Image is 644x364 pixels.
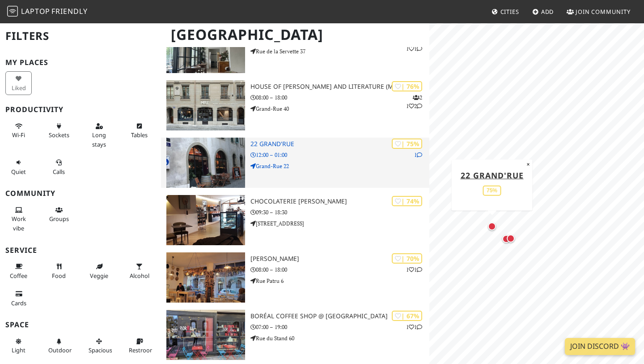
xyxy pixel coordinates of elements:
p: 08:00 – 18:00 [250,93,429,102]
h3: Space [5,321,156,329]
p: Rue du Stand 60 [250,334,429,342]
h3: My Places [5,58,156,67]
span: People working [12,215,26,232]
button: Groups [46,203,72,226]
div: Map marker [500,233,512,245]
img: Chocolaterie Philippe Pascoët [166,195,245,245]
h3: House of [PERSON_NAME] and Literature (MRL) [250,83,429,91]
img: House of Rousseau and Literature (MRL) [166,80,245,130]
div: | 74% [392,196,422,206]
span: Stable Wi-Fi [12,131,25,139]
img: 22 grand'rue [166,138,245,188]
p: 2 1 2 [406,93,422,110]
span: Laptop [21,6,50,16]
button: Cards [5,286,32,310]
span: Credit cards [11,299,26,307]
button: Restroom [126,334,153,358]
a: 22 grand'rue | 75% 1 22 grand'rue 12:00 – 01:00 Grand-Rue 22 [161,138,429,188]
h2: Filters [5,22,156,50]
span: Group tables [49,215,69,223]
div: Map marker [486,221,498,232]
h3: Community [5,189,156,198]
p: 1 [414,151,422,159]
div: | 67% [392,311,422,321]
span: Veggie [90,272,108,280]
button: Quiet [5,155,32,179]
div: | 70% [392,253,422,264]
p: 12:00 – 01:00 [250,151,429,159]
img: Boréal Coffee Shop @ Rue du Stand [166,310,245,360]
button: Outdoor [46,334,72,358]
span: Quiet [11,168,26,176]
a: LaptopFriendly LaptopFriendly [7,4,88,20]
span: Video/audio calls [53,168,65,176]
h1: [GEOGRAPHIC_DATA] [164,22,428,47]
p: Grand-Rue 40 [250,104,429,113]
span: Alcohol [130,272,149,280]
span: Join Community [576,8,631,16]
p: Rue Patru 6 [250,277,429,285]
div: 75% [483,185,501,195]
span: Add [541,8,554,16]
p: [STREET_ADDRESS] [250,219,429,228]
h3: [PERSON_NAME] [250,255,429,263]
span: Food [52,272,66,280]
div: Map marker [505,233,517,244]
a: Boréal Coffee Shop @ Rue du Stand | 67% 11 Boréal Coffee Shop @ [GEOGRAPHIC_DATA] 07:00 – 19:00 R... [161,310,429,360]
a: Colette | 70% 11 [PERSON_NAME] 08:00 – 18:00 Rue Patru 6 [161,252,429,303]
a: Add [529,4,558,20]
button: Veggie [86,259,112,283]
span: Restroom [129,346,155,354]
p: 07:00 – 19:00 [250,323,429,331]
span: Long stays [92,131,106,148]
img: Colette [166,252,245,303]
span: Natural light [12,346,25,354]
p: 1 1 [406,323,422,331]
a: House of Rousseau and Literature (MRL) | 76% 212 House of [PERSON_NAME] and Literature (MRL) 08:0... [161,80,429,130]
button: Long stays [86,119,112,152]
p: 1 1 [406,265,422,274]
button: Food [46,259,72,283]
span: Spacious [89,346,112,354]
p: Grand-Rue 22 [250,162,429,170]
button: Wi-Fi [5,119,32,143]
h3: Chocolaterie [PERSON_NAME] [250,198,429,205]
span: Work-friendly tables [131,131,148,139]
div: | 75% [392,139,422,149]
img: LaptopFriendly [7,6,18,17]
span: Friendly [51,6,87,16]
a: Join Community [563,4,634,20]
button: Calls [46,155,72,179]
button: Light [5,334,32,358]
span: Cities [500,8,519,16]
p: 08:00 – 18:00 [250,265,429,274]
span: Outdoor area [48,346,72,354]
button: Work vibe [5,203,32,235]
span: Power sockets [49,131,69,139]
a: Chocolaterie Philippe Pascoët | 74% Chocolaterie [PERSON_NAME] 09:30 – 18:30 [STREET_ADDRESS] [161,195,429,245]
h3: 22 grand'rue [250,140,429,148]
button: Tables [126,119,153,143]
p: 09:30 – 18:30 [250,208,429,217]
button: Alcohol [126,259,153,283]
button: Close popup [524,159,532,169]
a: Cities [488,4,523,20]
button: Sockets [46,119,72,143]
button: Spacious [86,334,112,358]
a: 22 grand'rue [461,169,524,180]
button: Coffee [5,259,32,283]
h3: Boréal Coffee Shop @ [GEOGRAPHIC_DATA] [250,312,429,320]
h3: Productivity [5,105,156,114]
span: Coffee [10,272,27,280]
div: | 76% [392,81,422,91]
h3: Service [5,246,156,255]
